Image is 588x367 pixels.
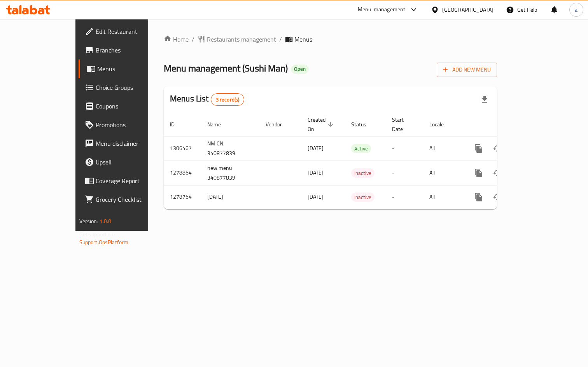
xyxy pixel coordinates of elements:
div: Inactive [351,192,374,202]
button: Change Status [488,139,507,158]
li: / [192,35,194,44]
div: [GEOGRAPHIC_DATA] [442,5,493,14]
div: Active [351,144,371,153]
td: 1306467 [164,136,201,161]
span: a [575,5,577,14]
span: Restaurants management [207,35,276,44]
td: 1278864 [164,161,201,185]
span: Version: [79,216,98,226]
nav: breadcrumb [164,35,497,44]
a: Menu disclaimer [79,134,174,153]
div: Open [291,65,309,74]
span: Menus [97,64,168,73]
a: Home [164,35,189,44]
td: All [423,161,463,185]
button: more [469,164,488,182]
span: 1.0.0 [100,216,112,226]
a: Grocery Checklist [79,190,174,209]
span: 3 record(s) [211,96,244,103]
a: Support.OpsPlatform [79,237,129,247]
a: Upsell [79,153,174,171]
span: Open [291,66,309,72]
button: more [469,188,488,206]
span: Upsell [96,157,168,167]
div: Inactive [351,168,374,178]
button: more [469,139,488,158]
span: Menus [294,35,312,44]
span: [DATE] [308,143,324,153]
span: Promotions [96,120,168,129]
h2: Menus List [170,93,244,106]
span: Status [351,120,376,129]
td: - [386,185,423,209]
span: Created On [308,115,336,134]
td: 1278764 [164,185,201,209]
span: Start Date [392,115,414,134]
td: NM CN 340877839 [201,136,259,161]
a: Restaurants management [198,35,276,44]
span: Inactive [351,193,374,202]
td: [DATE] [201,185,259,209]
span: ID [170,120,185,129]
span: Coverage Report [96,176,168,185]
button: Change Status [488,164,507,182]
a: Coverage Report [79,171,174,190]
td: All [423,185,463,209]
span: [DATE] [308,168,324,178]
a: Branches [79,41,174,59]
span: Branches [96,45,168,55]
td: All [423,136,463,161]
span: Grocery Checklist [96,195,168,204]
td: - [386,136,423,161]
div: Menu-management [358,5,406,14]
span: Choice Groups [96,83,168,92]
span: [DATE] [308,192,324,202]
a: Coupons [79,97,174,115]
table: enhanced table [164,113,550,209]
th: Actions [463,113,550,136]
span: Vendor [266,120,292,129]
div: Total records count [211,93,245,106]
a: Promotions [79,115,174,134]
span: Menu management ( Sushi Man ) [164,59,288,77]
button: Add New Menu [437,63,497,77]
span: Edit Restaurant [96,27,168,36]
button: Change Status [488,188,507,206]
li: / [279,35,282,44]
span: Active [351,144,371,153]
span: Inactive [351,169,374,178]
span: Name [207,120,231,129]
span: Menu disclaimer [96,139,168,148]
div: Export file [475,90,494,109]
a: Menus [79,59,174,78]
td: new menu 340877839 [201,161,259,185]
span: Add New Menu [443,65,491,75]
span: Get support on: [79,229,115,239]
span: Coupons [96,101,168,111]
td: - [386,161,423,185]
span: Locale [429,120,454,129]
a: Edit Restaurant [79,22,174,41]
a: Choice Groups [79,78,174,97]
